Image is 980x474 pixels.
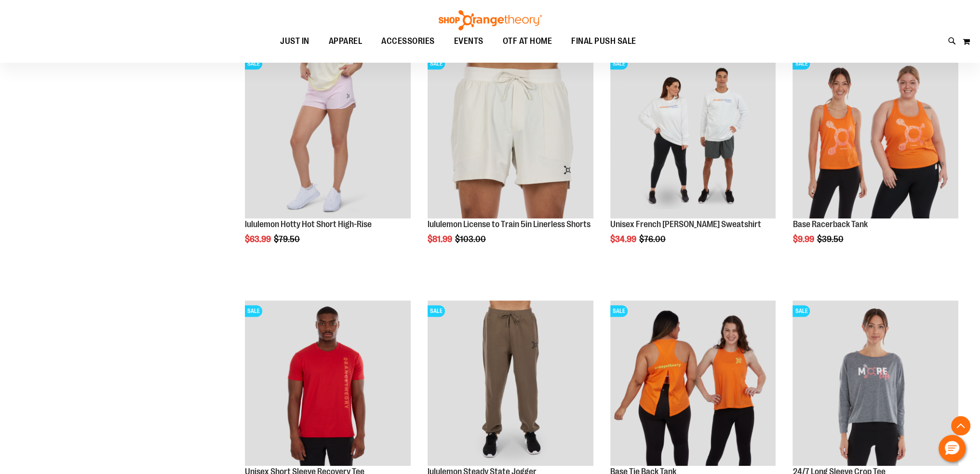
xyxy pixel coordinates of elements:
button: Hello, have a question? Let’s chat. [939,435,966,462]
span: $34.99 [610,234,638,244]
span: SALE [245,58,262,69]
a: lululemon Hotty Hot Short High-Rise [245,219,372,229]
img: Unisex French Terry Crewneck Sweatshirt primary image [610,53,776,219]
a: Product image for Base Tie Back TankSALE [610,300,776,468]
div: product [788,48,963,269]
a: OTF AT HOME [493,30,562,53]
img: Product image for Unisex Short Sleeve Recovery Tee [245,300,411,466]
a: Base Racerback Tank [792,219,867,229]
span: APPAREL [329,30,362,52]
a: Product image for Base Racerback TankSALE [792,53,958,220]
span: SALE [428,305,445,317]
a: JUST IN [270,30,319,53]
img: lululemon Hotty Hot Short High-Rise [245,53,411,219]
button: Back To Top [951,416,970,435]
span: SALE [610,305,628,317]
span: $9.99 [792,234,815,244]
a: ACCESSORIES [372,30,444,53]
a: EVENTS [444,30,493,53]
span: ACCESSORIES [381,30,435,52]
a: Unisex French [PERSON_NAME] Sweatshirt [610,219,761,229]
a: APPAREL [319,30,372,53]
a: lululemon Steady State JoggerSALE [428,300,593,468]
img: Product image for 24/7 Long Sleeve Crop Tee [792,300,958,466]
a: Product image for Unisex Short Sleeve Recovery TeeSALE [245,300,411,468]
a: Unisex French Terry Crewneck Sweatshirt primary imageSALE [610,53,776,220]
div: product [240,48,416,269]
a: lululemon License to Train 5in Linerless ShortsSALE [428,53,593,220]
a: Product image for 24/7 Long Sleeve Crop TeeSALE [792,300,958,468]
span: $79.50 [274,234,301,244]
a: lululemon License to Train 5in Linerless Shorts [428,219,591,229]
img: Shop Orangetheory [437,10,543,30]
span: SALE [792,305,810,317]
span: JUST IN [280,30,309,52]
span: SALE [610,58,628,69]
span: FINAL PUSH SALE [571,30,636,52]
span: $76.00 [639,234,667,244]
a: lululemon Hotty Hot Short High-RiseSALE [245,53,411,220]
span: SALE [245,305,262,317]
span: OTF AT HOME [503,30,552,52]
div: product [423,48,598,269]
div: product [605,48,781,269]
span: $39.50 [817,234,845,244]
span: $63.99 [245,234,272,244]
span: $81.99 [428,234,454,244]
img: lululemon License to Train 5in Linerless Shorts [428,53,593,219]
img: lululemon Steady State Jogger [428,300,593,466]
img: Product image for Base Racerback Tank [792,53,958,219]
span: EVENTS [454,30,483,52]
a: FINAL PUSH SALE [562,30,646,52]
span: SALE [428,58,445,69]
span: SALE [792,58,810,69]
img: Product image for Base Tie Back Tank [610,300,776,466]
span: $103.00 [455,234,487,244]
